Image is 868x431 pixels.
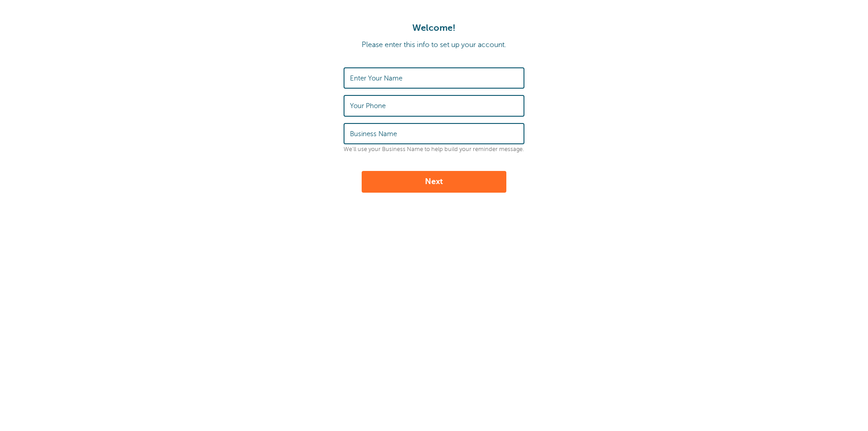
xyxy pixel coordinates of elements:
button: Next [362,171,506,193]
label: Business Name [350,130,397,138]
label: Enter Your Name [350,74,402,82]
label: Your Phone [350,102,386,110]
h1: Welcome! [9,23,859,33]
p: We'll use your Business Name to help build your reminder message. [344,146,524,153]
p: Please enter this info to set up your account. [9,41,859,49]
